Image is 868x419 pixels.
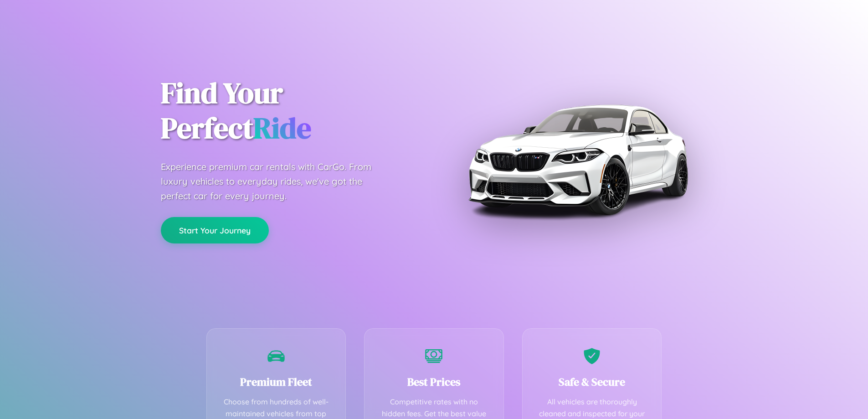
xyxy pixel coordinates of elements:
[536,374,648,389] h3: Safe & Secure
[464,46,692,274] img: Premium BMW car rental vehicle
[161,160,389,203] p: Experience premium car rentals with CarGo. From luxury vehicles to everyday rides, we've got the ...
[253,108,311,148] span: Ride
[378,374,490,389] h3: Best Prices
[161,217,269,243] button: Start Your Journey
[161,76,421,146] h1: Find Your Perfect
[221,374,332,389] h3: Premium Fleet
